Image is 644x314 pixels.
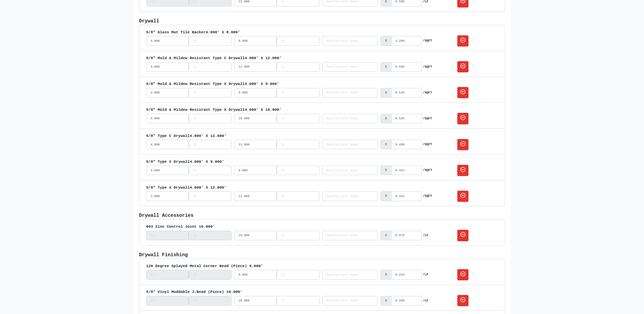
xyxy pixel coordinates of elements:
[391,36,422,46] input: Cost
[146,107,498,113] div: 5/8" Mold & Mildew Resistant Type X Drywall
[391,296,422,306] input: Cost
[146,140,189,149] input: width_feet
[322,165,378,175] input: Search
[146,55,498,61] div: 5/8" Mold & Mildew Resistant Type C Drywall
[277,36,319,46] input: length_inches
[265,56,281,60] span: 12.000'
[206,160,208,164] span: X
[261,56,263,60] span: X
[277,231,319,240] input: length_inches
[222,30,224,34] span: X
[277,62,319,72] input: length_inches
[277,88,319,98] input: length_inches
[391,88,422,98] input: Cost
[277,270,319,279] input: length_inches
[381,140,391,149] div: $
[234,62,277,72] input: length_feet
[322,270,378,279] input: Search
[423,168,432,173] strong: /SQFT
[234,88,277,98] input: length_feet
[234,231,277,240] input: length_feet
[146,88,189,98] input: width_feet
[322,140,378,149] input: Search
[190,186,204,190] span: 4.000'
[245,108,259,112] span: 4.000'
[146,263,498,269] div: 120 Degree Splayed Metal Corner Bead (Piece)
[277,165,319,175] input: length_inches
[199,225,215,229] span: 10.000'
[146,36,189,46] input: width_feet
[210,160,224,164] span: 9.000'
[322,296,378,306] input: Search
[234,140,277,149] input: length_feet
[277,140,319,149] input: length_inches
[226,290,242,294] span: 10.000'
[189,165,232,175] input: width_inches
[277,114,319,123] input: length_inches
[261,82,263,86] span: X
[277,191,319,201] input: length_inches
[146,114,189,123] input: width_feet
[381,191,391,201] div: $
[423,90,432,95] strong: /SQFT
[189,140,232,149] input: width_inches
[206,30,220,34] span: 4.000'
[139,212,505,246] li: Drywall Accessories
[265,108,281,112] span: 10.000'
[206,186,208,190] span: X
[146,62,189,72] input: width_feet
[381,114,391,123] div: $
[139,17,505,206] li: Drywall
[322,191,378,201] input: Search
[322,231,378,240] input: Search
[391,270,422,279] input: Cost
[210,186,226,190] span: 12.000'
[189,231,232,240] input: width_inches
[146,165,189,175] input: width_feet
[146,296,189,306] input: width_feet
[381,88,391,98] div: $
[423,298,428,303] strong: /LF
[189,62,232,72] input: width_inches
[391,191,422,201] input: Cost
[226,30,240,34] span: 8.000'
[146,231,189,240] input: width_feet
[234,165,277,175] input: length_feet
[234,296,277,306] input: length_feet
[381,270,391,279] div: $
[423,142,432,147] strong: /SQFT
[322,36,378,46] input: Search
[234,36,277,46] input: length_feet
[146,29,498,35] div: 5/8" Glass Mat Tile Backer
[423,194,432,198] strong: /SQFT
[146,159,498,165] div: 5/8" Type X Drywall
[189,191,232,201] input: width_inches
[265,82,279,86] span: 9.000'
[189,114,232,123] input: width_inches
[322,114,378,123] input: Search
[189,296,232,306] input: width_inches
[391,114,422,123] input: Cost
[322,88,378,98] input: Search
[234,114,277,123] input: length_feet
[245,56,259,60] span: 4.000'
[146,224,498,230] div: 093 Zinc Control Joint
[381,296,391,306] div: $
[381,36,391,46] div: $
[423,116,432,121] strong: /SQFT
[277,296,319,306] input: length_inches
[146,81,498,87] div: 5/8" Mold & Mildew Resistant Type X Drywall
[190,134,204,138] span: 4.000'
[381,231,391,240] div: $
[391,231,422,240] input: Cost
[423,38,432,43] strong: /SQFT
[146,185,498,191] div: 5/8" Type X Drywall
[391,62,422,72] input: Cost
[234,270,277,279] input: length_feet
[146,270,189,279] input: width_feet
[189,36,232,46] input: width_inches
[206,134,208,138] span: X
[146,289,498,295] div: 5/8" Vinyl Muddable J-Bead (Piece)
[381,165,391,175] div: $
[423,65,432,69] strong: /SQFT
